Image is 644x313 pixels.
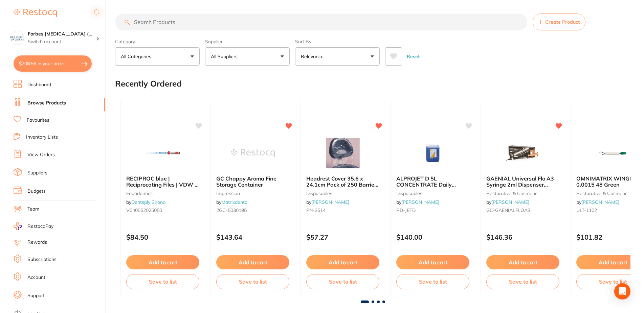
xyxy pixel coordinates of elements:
label: Category [115,39,200,45]
img: OMNIMATRIX WINGLESS 0.0015 48 Green [591,136,635,170]
small: RD-JETD [396,208,469,213]
label: Sort By [295,39,380,45]
p: $143.64 [216,233,289,241]
a: Team [27,206,39,213]
p: Switch account [28,39,96,45]
span: RestocqPay [27,223,53,230]
div: Open Intercom Messenger [614,283,630,299]
button: $208.56 in your order [14,55,92,72]
p: All Suppliers [211,53,240,60]
button: Relevance [295,47,380,66]
img: GAENIAL Universal Flo A3 Syringe 2ml Dispenser Tipsx20 [501,136,545,170]
a: Inventory Lists [26,134,58,141]
button: Save to list [306,274,379,289]
a: [PERSON_NAME] [311,199,349,205]
button: Save to list [216,274,289,289]
span: by [576,199,619,205]
small: restorative & cosmetic [486,191,559,196]
a: Favourites [27,117,49,124]
span: by [396,199,439,205]
a: Dashboard [27,81,51,88]
button: Save to list [486,274,559,289]
b: ALPROJET D 5L CONCENTRATE Daily Evacuator Cleaner Bottle [396,175,469,188]
button: Create Product [533,14,585,30]
a: Subscriptions [27,256,57,263]
button: Save to list [396,274,469,289]
a: [PERSON_NAME] [401,199,439,205]
small: endodontics [126,191,199,196]
small: PN-3514 [306,208,379,213]
h4: Forbes Dental Surgery (DentalTown 6) [28,31,96,38]
small: disposables [396,191,469,196]
b: Headrest Cover 35.6 x 24.1cm Pack of 250 Barrier Product [306,175,379,188]
p: $146.36 [486,233,559,241]
button: All Suppliers [205,47,290,66]
span: by [306,199,349,205]
img: Headrest Cover 35.6 x 24.1cm Pack of 250 Barrier Product [321,136,365,170]
a: Browse Products [27,100,66,106]
a: RestocqPay [14,222,53,230]
a: Rewards [27,239,47,246]
button: Save to list [126,274,199,289]
b: GC Chappy Aroma Fine Storage Container [216,175,289,188]
a: Account [27,274,45,281]
p: Relevance [301,53,326,60]
a: Dentsply Sirona [131,199,165,205]
small: 2GC-5030195 [216,208,289,213]
a: [PERSON_NAME] [581,199,619,205]
button: Add to cart [306,255,379,269]
a: Suppliers [27,170,47,176]
p: All Categories [121,53,154,60]
p: $57.27 [306,233,379,241]
img: ALPROJET D 5L CONCENTRATE Daily Evacuator Cleaner Bottle [411,136,455,170]
b: RECIPROC blue | Reciprocating Files | VDW | R50 | 4-pack | 25 mm [126,175,199,188]
b: GAENIAL Universal Flo A3 Syringe 2ml Dispenser Tipsx20 [486,175,559,188]
button: All Categories [115,47,200,66]
img: Forbes Dental Surgery (DentalTown 6) [10,31,24,45]
small: GC-GAENIALFLOA3 [486,208,559,213]
p: $140.00 [396,233,469,241]
img: RestocqPay [14,222,22,230]
a: Restocq Logo [14,5,57,21]
input: Search Products [115,14,527,30]
a: View Orders [27,151,55,158]
a: Budgets [27,188,46,195]
span: Create Product [545,19,580,25]
button: Add to cart [396,255,469,269]
button: Add to cart [126,255,199,269]
h2: Recently Ordered [115,79,182,89]
a: Matrixdental [221,199,248,205]
span: by [216,199,248,205]
button: Add to cart [216,255,289,269]
img: GC Chappy Aroma Fine Storage Container [231,136,275,170]
span: by [486,199,529,205]
small: impression [216,191,289,196]
button: Reset [405,47,422,66]
small: V040052025050 [126,208,199,213]
small: disposables [306,191,379,196]
span: by [126,199,165,205]
a: Support [27,292,45,299]
img: Restocq Logo [14,9,57,17]
img: RECIPROC blue | Reciprocating Files | VDW | R50 | 4-pack | 25 mm [141,136,185,170]
button: Add to cart [486,255,559,269]
a: [PERSON_NAME] [491,199,529,205]
p: $84.50 [126,233,199,241]
label: Supplier [205,39,290,45]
